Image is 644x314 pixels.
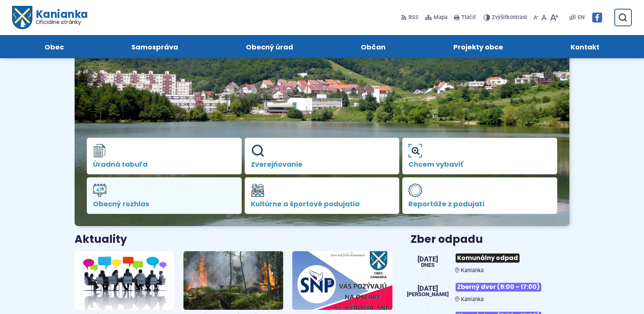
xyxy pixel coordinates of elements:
[461,267,484,274] span: Kanianka
[251,161,394,168] span: Zverejňovanie
[483,10,529,26] button: Zvýšiťkontrast
[246,35,293,58] span: Obecný úrad
[401,10,420,26] a: RSS
[408,200,551,208] span: Reportáže z podujatí
[461,296,484,303] span: Kanianka
[12,6,88,29] a: Logo Kanianka, prejsť na domovskú stránku.
[32,9,88,25] h1: Kanianka
[105,35,205,58] a: Samospráva
[251,200,394,208] span: Kultúrne a športové podujatia
[492,14,507,21] span: Zvýšiť
[418,256,438,263] span: [DATE]
[402,177,557,214] a: Reportáže z podujatí
[245,138,400,174] a: Zverejňovanie
[407,285,449,292] span: [DATE]
[576,13,586,22] a: EN
[335,35,412,58] a: Občan
[408,161,551,168] span: Chcem vybaviť
[87,177,242,214] a: Obecný rozhlas
[45,35,64,58] span: Obec
[220,35,319,58] a: Obecný úrad
[578,13,585,22] span: EN
[548,10,560,26] button: Zväčšiť veľkosť písma
[532,10,540,26] button: Zmenšiť veľkosť písma
[36,19,88,25] span: Oficiálne stránky
[461,14,476,21] span: Tlačiť
[492,14,527,21] span: kontrast
[411,250,569,273] a: Komunálny odpad Kanianka [DATE] Dnes
[12,6,32,29] img: Prejsť na domovskú stránku
[540,10,548,26] button: Nastaviť pôvodnú veľkosť písma
[418,263,438,268] span: Dnes
[452,10,477,26] button: Tlačiť
[456,253,520,262] span: Komunálny odpad
[456,283,541,292] span: Zberný dvor (9:00 – 17:00)
[427,35,529,58] a: Projekty obce
[361,35,386,58] span: Občan
[411,234,569,245] h3: Zber odpadu
[245,177,400,214] a: Kultúrne a športové podujatia
[93,161,236,168] span: Úradná tabuľa
[571,35,599,58] span: Kontakt
[18,35,90,58] a: Obec
[411,280,569,303] a: Zberný dvor (9:00 – 17:00) Kanianka [DATE] [PERSON_NAME]
[453,35,503,58] span: Projekty obce
[592,13,602,22] img: Prejsť na Facebook stránku
[75,234,127,245] h3: Aktuality
[87,138,242,174] a: Úradná tabuľa
[131,35,178,58] span: Samospráva
[434,13,448,22] span: Mapa
[402,138,557,174] a: Chcem vybaviť
[93,200,236,208] span: Obecný rozhlas
[544,35,626,58] a: Kontakt
[407,292,449,297] span: [PERSON_NAME]
[408,13,419,22] span: RSS
[423,10,449,26] a: Mapa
